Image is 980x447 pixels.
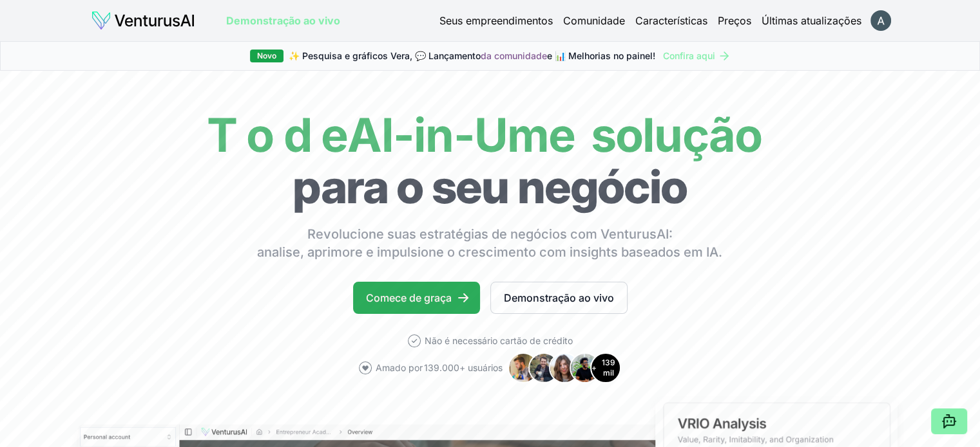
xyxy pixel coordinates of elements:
[762,13,861,28] a: Últimas atualizações
[508,352,539,383] img: Avatar 1
[570,352,600,383] img: Avatar 4
[635,13,707,28] a: Características
[366,291,452,304] font: Comece de graça
[563,14,625,27] font: Comunidade
[504,291,614,304] font: Demonstração ao vivo
[549,352,580,383] img: Avatar 3
[718,14,751,27] font: Preços
[563,13,625,28] a: Comunidade
[91,10,195,31] img: logotipo
[257,51,276,60] font: Novo
[635,14,707,27] font: Características
[663,50,731,62] a: Confira aqui
[547,50,655,61] font: e 📊 Melhorias no painel!
[353,282,480,314] a: Comece de graça
[226,13,340,28] a: Demonstração ao vivo
[663,50,715,61] font: Confira aqui
[490,282,628,314] a: Demonstração ao vivo
[762,14,861,27] font: Últimas atualizações
[289,50,481,61] font: ✨ Pesquisa e gráficos Vera, 💬 Lançamento
[439,14,553,27] font: Seus empreendimentos
[481,50,547,61] a: da comunidade
[870,10,891,31] img: ACg8ocIW59FCIraMgB1t_datjJIbT4oTVdjvEvd74PrtWtbIkSMQeQ=s96-c
[439,13,553,28] a: Seus empreendimentos
[718,13,751,28] a: Preços
[226,14,340,27] font: Demonstração ao vivo
[528,352,559,383] img: Avatar 2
